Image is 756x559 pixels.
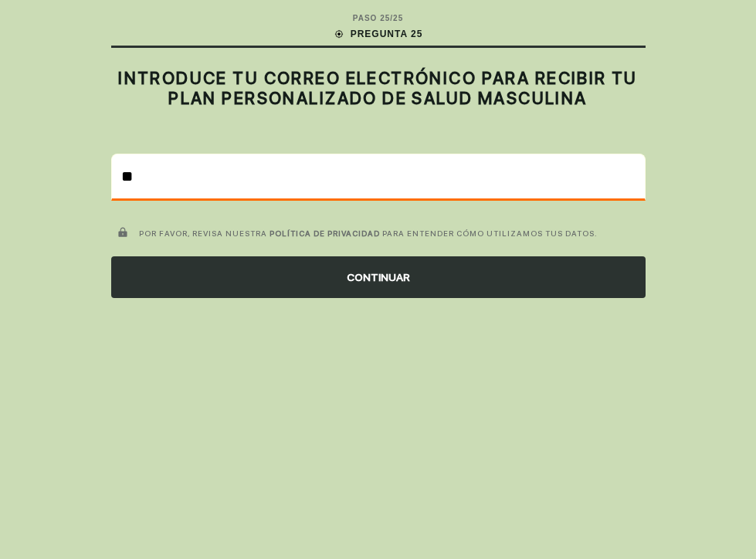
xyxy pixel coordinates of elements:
div: CONTINUAR [111,256,646,298]
a: POLÍTICA DE PRIVACIDAD [270,229,380,238]
h2: INTRODUCE TU CORREO ELECTRÓNICO PARA RECIBIR TU PLAN PERSONALIZADO DE SALUD MASCULINA [111,68,646,109]
span: POR FAVOR, REVISA NUESTRA PARA ENTENDER CÓMO UTILIZAMOS TUS DATOS. [139,229,598,238]
div: PREGUNTA 25 [334,27,423,41]
div: PASO 25 / 25 [353,12,403,24]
